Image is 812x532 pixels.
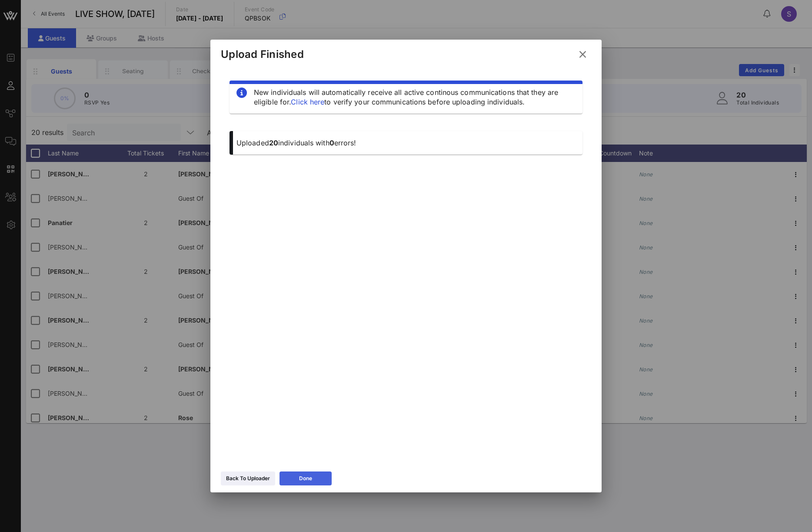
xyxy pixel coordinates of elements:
[269,138,278,147] span: 20
[280,471,332,485] button: Done
[221,48,304,61] div: Upload Finished
[254,88,576,107] div: New individuals will automatically receive all active continous communications that they are elig...
[236,138,576,148] p: Uploaded individuals with errors!
[226,474,270,483] div: Back To Uploader
[291,98,324,106] a: Click here
[299,474,312,483] div: Done
[221,471,275,485] button: Back To Uploader
[329,138,334,147] span: 0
